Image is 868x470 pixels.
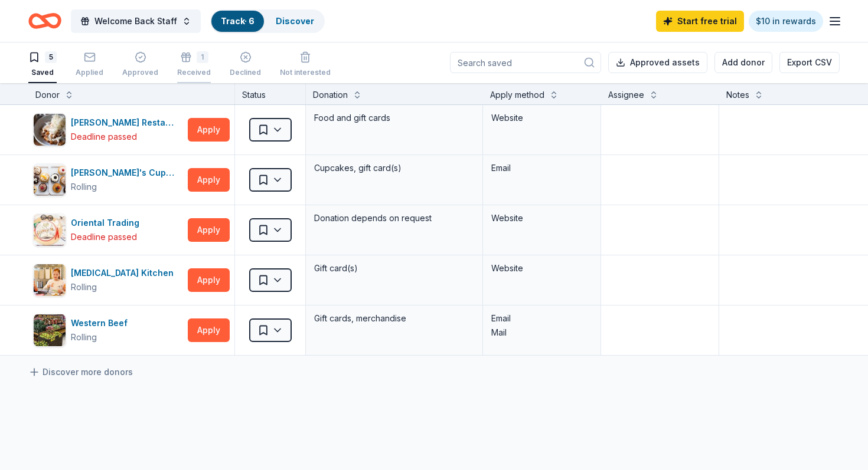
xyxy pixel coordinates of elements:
div: Notes [726,88,749,102]
div: Status [235,83,306,104]
div: Assignee [608,88,644,102]
button: Applied [76,47,103,83]
button: Not interested [280,47,331,83]
img: Image for Taste Buds Kitchen [34,264,66,296]
button: 5Saved [28,47,57,83]
button: Image for Molly's Cupcakes[PERSON_NAME]'s CupcakesRolling [33,163,183,196]
button: Approved assets [608,52,707,73]
button: Apply [188,318,230,342]
div: Received [177,68,211,77]
button: Approved [122,47,158,83]
div: Gift cards, merchandise [313,310,475,327]
div: Applied [76,68,103,77]
button: Image for Oriental TradingOriental TradingDeadline passed [33,213,183,246]
img: Image for Ethan Stowell Restaurants [34,114,66,146]
button: Add donor [714,52,772,73]
div: [MEDICAL_DATA] Kitchen [71,266,178,280]
div: Western Beef [71,316,132,330]
button: Apply [188,218,230,242]
button: Apply [188,268,230,292]
img: Image for Western Beef [34,314,66,346]
div: Declined [230,68,261,77]
button: Export CSV [779,52,840,73]
div: Rolling [71,330,97,344]
button: Image for Taste Buds Kitchen[MEDICAL_DATA] KitchenRolling [33,264,183,297]
a: Track· 6 [221,16,254,26]
div: Website [491,261,592,275]
div: Rolling [71,180,97,194]
div: Mail [491,326,592,340]
a: Home [28,7,61,35]
button: Apply [188,118,230,142]
span: Welcome Back Staff [94,14,177,28]
a: Discover [276,16,314,26]
div: Food and gift cards [313,110,475,126]
a: $10 in rewards [749,11,823,32]
div: Rolling [71,280,97,294]
button: Apply [188,168,230,192]
div: Gift card(s) [313,260,475,277]
button: Image for Ethan Stowell Restaurants[PERSON_NAME] RestaurantsDeadline passed [33,113,183,146]
div: Website [491,211,592,225]
button: Track· 6Discover [210,9,325,33]
div: Not interested [280,68,331,77]
div: Oriental Trading [71,216,144,230]
a: Start free trial [656,11,744,32]
div: Approved [122,68,158,77]
img: Image for Oriental Trading [34,214,66,246]
div: Donation depends on request [313,210,475,226]
div: Website [491,111,592,125]
div: Deadline passed [71,130,137,144]
button: Image for Western BeefWestern BeefRolling [33,314,183,347]
div: [PERSON_NAME]'s Cupcakes [71,166,183,180]
button: Declined [230,47,261,83]
div: Email [491,161,592,175]
div: Cupcakes, gift card(s) [313,160,475,176]
div: Apply method [490,88,544,102]
button: 1Received [177,47,211,83]
div: Email [491,311,592,326]
div: Donor [35,88,60,102]
div: [PERSON_NAME] Restaurants [71,116,183,130]
div: Saved [28,68,57,77]
a: Discover more donors [28,365,133,379]
div: 5 [45,51,57,63]
div: Donation [313,88,348,102]
button: Welcome Back Staff [71,9,201,33]
img: Image for Molly's Cupcakes [34,164,66,196]
input: Search saved [450,52,601,73]
div: Deadline passed [71,230,137,244]
div: 1 [197,51,208,63]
